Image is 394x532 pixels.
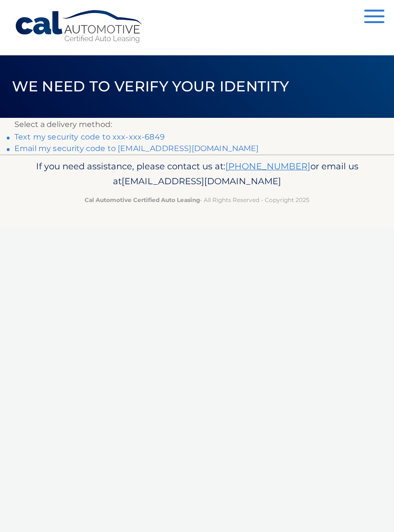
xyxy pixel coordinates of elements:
span: [EMAIL_ADDRESS][DOMAIN_NAME] [122,176,281,187]
button: Menu [364,10,384,25]
strong: Cal Automotive Certified Auto Leasing [85,196,200,203]
a: Cal Automotive [14,10,144,44]
a: Email my security code to [EMAIL_ADDRESS][DOMAIN_NAME] [14,144,259,153]
p: Select a delivery method: [14,118,380,131]
span: We need to verify your identity [12,77,289,95]
a: Text my security code to xxx-xxx-6849 [14,132,165,141]
a: [PHONE_NUMBER] [225,161,310,172]
p: If you need assistance, please contact us at: or email us at [14,159,380,190]
p: - All Rights Reserved - Copyright 2025 [14,195,380,205]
